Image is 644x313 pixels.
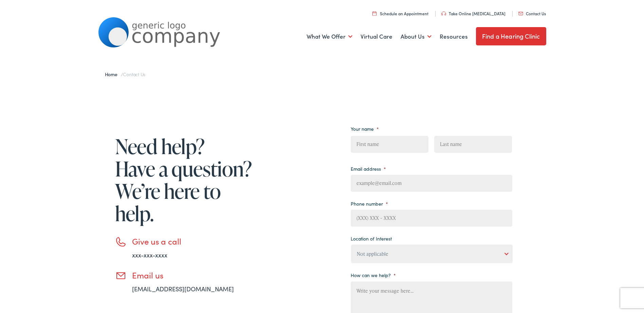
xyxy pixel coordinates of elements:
[132,285,234,293] a: [EMAIL_ADDRESS][DOMAIN_NAME]
[401,24,431,49] a: About Us
[518,11,546,16] a: Contact Us
[441,12,446,16] img: utility icon
[105,71,146,78] span: /
[351,272,396,278] label: How can we help?
[351,166,386,172] label: Email address
[351,136,428,153] input: First name
[434,136,512,153] input: Last name
[361,24,392,49] a: Virtual Care
[115,135,254,225] h1: Need help? Have a question? We’re here to help.
[351,201,388,207] label: Phone number
[351,210,512,227] input: (XXX) XXX - XXXX
[307,24,352,49] a: What We Offer
[351,126,379,132] label: Your name
[351,175,512,192] input: example@email.com
[372,11,428,16] a: Schedule an Appointment
[132,236,254,246] h3: Give us a call
[132,270,254,280] h3: Email us
[132,251,167,259] a: xxx-xxx-xxxx
[351,235,392,242] label: Location of Interest
[441,11,505,16] a: Take Online [MEDICAL_DATA]
[372,11,376,16] img: utility icon
[105,71,121,78] a: Home
[440,24,468,49] a: Resources
[123,71,145,78] span: Contact Us
[476,27,546,45] a: Find a Hearing Clinic
[518,12,523,15] img: utility icon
